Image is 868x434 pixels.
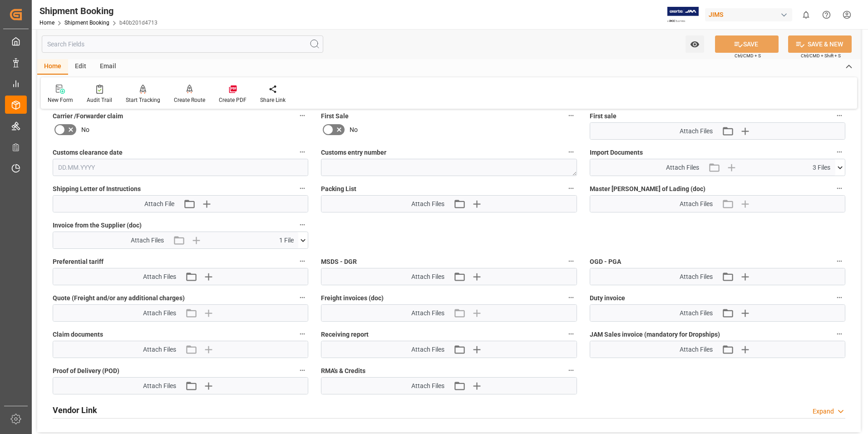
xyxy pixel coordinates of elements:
[53,148,123,157] span: Customs clearance date
[126,96,160,104] div: Start Tracking
[666,163,699,172] span: Attach Files
[411,381,444,391] span: Attach Files
[833,182,845,194] button: Master [PERSON_NAME] of Lading (doc)
[680,345,713,354] span: Attach Files
[53,293,185,303] span: Quote (Freight and/or any additional charges)
[590,111,616,121] span: First sale
[219,96,247,104] div: Create PDF
[174,96,205,104] div: Create Route
[667,7,699,23] img: Exertis%20JAM%20-%20Email%20Logo.jpg_1722504956.jpg
[296,255,308,267] button: Preferential tariff
[321,111,349,121] span: First Sale
[144,199,174,209] span: Attach File
[53,159,308,176] input: DD.MM.YYYY
[53,257,104,267] span: Preferential tariff
[296,328,308,340] button: Claim documents
[705,8,792,21] div: JIMS
[53,404,97,416] h2: Vendor Link
[321,184,356,194] span: Packing List
[39,4,158,18] div: Shipment Booking
[715,35,779,53] button: SAVE
[296,110,308,121] button: Carrier /Forwarder claim
[833,255,845,267] button: OGD - PGA
[260,96,286,104] div: Share Link
[68,59,93,75] div: Edit
[788,35,852,53] button: SAVE & NEW
[53,330,103,339] span: Claim documents
[590,257,621,267] span: OGD - PGA
[143,272,176,282] span: Attach Files
[680,126,713,136] span: Attach Files
[565,182,577,194] button: Packing List
[321,148,386,157] span: Customs entry number
[813,163,830,172] span: 3 Files
[411,272,444,282] span: Attach Files
[590,184,705,194] span: Master [PERSON_NAME] of Lading (doc)
[411,345,444,354] span: Attach Files
[680,272,713,282] span: Attach Files
[565,110,577,121] button: First Sale
[590,293,625,303] span: Duty invoice
[833,110,845,121] button: First sale
[296,219,308,231] button: Invoice from the Supplier (doc)
[565,328,577,340] button: Receiving report
[801,52,841,59] span: Ctrl/CMD + Shift + S
[816,5,837,25] button: Help Center
[565,255,577,267] button: MSDS - DGR
[321,330,369,339] span: Receiving report
[735,52,761,59] span: Ctrl/CMD + S
[411,308,444,318] span: Attach Files
[53,184,141,194] span: Shipping Letter of Instructions
[680,308,713,318] span: Attach Files
[296,146,308,158] button: Customs clearance date
[565,146,577,158] button: Customs entry number
[279,236,294,245] span: 1 File
[833,292,845,303] button: Duty invoice
[53,366,119,376] span: Proof of Delivery (POD)
[590,330,720,339] span: JAM Sales invoice (mandatory for Dropships)
[48,96,73,104] div: New Form
[87,96,112,104] div: Audit Trail
[565,364,577,376] button: RMA's & Credits
[686,35,704,53] button: open menu
[53,111,123,121] span: Carrier /Forwarder claim
[321,366,365,376] span: RMA's & Credits
[350,125,358,135] span: No
[833,146,845,158] button: Import Documents
[64,20,109,26] a: Shipment Booking
[321,293,384,303] span: Freight invoices (doc)
[93,59,123,75] div: Email
[53,221,142,230] span: Invoice from the Supplier (doc)
[143,345,176,354] span: Attach Files
[296,364,308,376] button: Proof of Delivery (POD)
[296,182,308,194] button: Shipping Letter of Instructions
[131,236,164,245] span: Attach Files
[42,35,323,53] input: Search Fields
[565,292,577,303] button: Freight invoices (doc)
[833,328,845,340] button: JAM Sales invoice (mandatory for Dropships)
[813,407,834,416] div: Expand
[37,59,68,75] div: Home
[81,125,89,135] span: No
[143,308,176,318] span: Attach Files
[321,257,357,267] span: MSDS - DGR
[296,292,308,303] button: Quote (Freight and/or any additional charges)
[705,6,796,23] button: JIMS
[680,199,713,209] span: Attach Files
[39,20,54,26] a: Home
[796,5,816,25] button: show 0 new notifications
[143,381,176,391] span: Attach Files
[411,199,444,209] span: Attach Files
[590,148,643,157] span: Import Documents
